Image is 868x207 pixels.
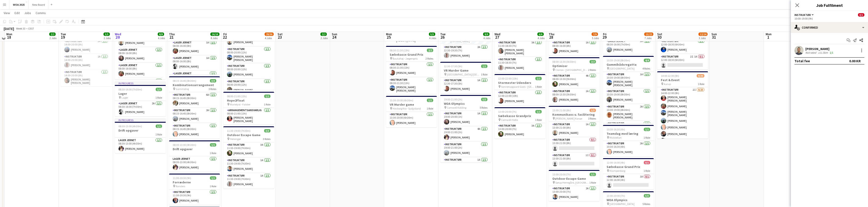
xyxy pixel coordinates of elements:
span: Thu [169,32,175,36]
app-card-role: Lager Jernet1/108:30-13:00 (4h30m)[PERSON_NAME] [115,138,166,153]
app-card-role: Instruktør4A1/108:00-13:30 (5h30m)[PERSON_NAME] [549,73,600,89]
h3: Hope2Float [223,98,274,102]
span: 1 Role [210,185,216,188]
span: 20 [114,35,121,40]
a: Jobs [22,10,33,16]
span: 13/22 [644,32,653,36]
span: 1/3 [590,109,596,112]
app-card-role: Lager Jernet1/108:30-13:00 (4h30m)[PERSON_NAME] [169,156,220,172]
app-card-role: Instruktør1/112:00-18:30 (6h30m)[PERSON_NAME] [657,39,708,54]
div: 11:30-19:00 (7h30m)3/3Outdoor Escape Game Helsingør3 RolesInstruktør3A1/111:30-19:00 (7h30m)[PERS... [223,126,274,189]
span: Tue [440,32,445,36]
h3: Gummibådsregatta [603,62,654,67]
div: 19:00-21:00 (2h)5/5WOA Olympics Comwell Kolding5 RolesInstruktør1A1/119:00-20:00 (1h)[PERSON_NAME... [440,95,491,162]
div: 13:30-20:00 (6h30m)1/1VR Murder game Hovborg Kro - Sydjylland1 RoleInstruktør1/113:30-20:00 (6h30... [386,96,437,127]
div: 11:30-18:30 (7h)2/2Outdoor Escape Game Borupgaard - [GEOGRAPHIC_DATA]2 RolesInstruktør3A1/111:30-... [494,24,545,72]
div: In progress [115,118,166,122]
app-job-card: 12:00-16:00 (4h)0/1Sæbekasse Grand Prix Klampenborg1 RoleInstruktør1A0/112:00-16:00 (4h) [603,158,654,190]
app-card-role: Instruktør1/110:30-19:00 (8h30m)[PERSON_NAME] [603,89,654,104]
div: 10:30-19:00 (8h30m)4/4Gummibådsregatta [GEOGRAPHIC_DATA]4 RolesInstruktør1A1/110:30-19:00 (8h30m)... [603,56,654,123]
span: Marielyst - Falster [230,103,250,106]
span: 2/2 [49,32,56,36]
span: Sat [278,32,283,36]
app-card-role: Instruktør3A1/111:30-18:30 (7h)[PERSON_NAME] [PERSON_NAME] [494,40,545,57]
span: Tue [61,32,66,36]
span: Aarup [664,82,671,86]
app-card-role: Instruktør4A1/119:00-21:00 (2h)[PERSON_NAME] [440,126,491,142]
div: 2 Jobs [49,36,57,40]
h3: Kombinationsarrangement [169,83,220,87]
span: 11:30-19:00 (7h30m) [227,129,251,132]
span: 5/5 [644,194,650,197]
app-card-role: Instruktør1A1/114:00-20:00 (6h)[PERSON_NAME] [61,54,111,70]
span: 1/1 [156,88,162,91]
span: 1/1 [644,128,650,131]
span: [GEOGRAPHIC_DATA]/[GEOGRAPHIC_DATA] [447,73,481,76]
span: 30 [657,35,662,40]
span: 08:30-13:00 (4h30m) [118,125,142,128]
app-card-role: Instruktør3A1/111:30-19:00 (7h30m)[PERSON_NAME] [223,142,274,158]
app-job-card: 14:00-20:00 (6h)3/3City Adventure [GEOGRAPHIC_DATA]3 RolesInstruktør2A1/114:00-20:00 (6h)[PERSON_... [61,23,111,86]
app-card-role: Instruktør2A1/113:00-20:00 (7h)[PERSON_NAME] [549,186,600,201]
span: 1 Role [481,73,487,76]
div: 4 Jobs [483,36,490,40]
span: Middelfart [610,136,622,139]
span: 0/1 [858,13,864,17]
span: 27 [494,35,500,40]
app-card-role: Arrangementsansvarlig1/108:00-21:00 (13h)[PERSON_NAME] [PERSON_NAME] [223,108,274,125]
span: 23 [277,35,283,40]
app-card-role: Instruktør1/108:15-16:45 (8h30m)[PERSON_NAME] [169,123,220,139]
app-card-role: Instruktør1A1/119:00-21:00 (2h) [440,157,491,173]
span: Edit [15,11,20,15]
span: 1 Role [210,151,216,155]
app-card-role: Instruktør1/108:30-21:30 (13h)[PERSON_NAME] [386,62,437,77]
button: Instruktør [794,13,814,17]
div: 5 Jobs [592,36,599,40]
div: 08:30-21:30 (13h)2/2Sæbekasse Grand Prix Bautahøj - Jægerspris2 RolesInstruktør1/108:30-21:30 (13... [386,46,437,94]
span: 1 [765,35,772,40]
span: Fri [223,32,227,36]
h3: Teamdag med læring [603,132,654,136]
span: 4/4 [644,59,650,62]
span: 9/9 [483,32,489,36]
app-card-role: Instruktør1/108:00-20:00 (12h)[PERSON_NAME] [223,79,274,94]
app-job-card: 08:00-21:00 (13h)1/1Hope2Float Marielyst - Falster1 RoleArrangementsansvarlig1/108:00-21:00 (13h)... [223,92,274,125]
span: Comwell Holte [501,118,518,122]
app-job-card: In progress08:30-16:00 (7h30m)1/1Lager Lager1 RoleLager Jernet2A1/108:30-16:00 (7h30m)[PERSON_NAME] [115,81,166,116]
span: 1 Role [589,181,596,184]
span: 1/1 [535,110,542,113]
span: 9/20 [697,74,704,77]
app-card-role: Instruktør1/119:00-21:00 (2h)[PERSON_NAME] [440,142,491,157]
app-card-role: Lager Jernet1A1/1 [115,78,166,94]
span: 1 Role [698,82,704,86]
span: 19 [60,35,66,40]
span: 1/1 [590,173,596,176]
h3: Sæbekasse Grand Prix [603,165,654,169]
h3: Forræderne [169,180,220,184]
div: 3 Jobs [699,36,707,40]
app-job-card: 13:00-20:00 (7h)1/1Sæbekasse Grandprix Comwell Holte1 RoleInstruktør3A1/113:00-20:00 (7h)[PERSON_... [494,107,545,139]
app-job-card: 08:30-13:00 (4h30m)1/1Drift opgaver1 RoleLager Jernet1/108:30-13:00 (4h30m)[PERSON_NAME] [169,140,220,172]
div: 08:15-16:45 (8h30m)3/3Kombinationsarrangement Gammelrøj3 RolesInstruktør6A1/108:15-16:45 (8h30m)[... [169,76,220,139]
div: 12:00-18:30 (6h30m)1/2Stormester udendørs Skodsborg Kurhotel2 RolesInstruktør1/112:00-18:30 (6h30... [657,23,708,70]
span: Klampenborg [610,169,625,172]
span: Thu [549,32,554,36]
span: 08:15-16:45 (8h30m) [173,79,196,82]
app-card-role: Lager Jernet2A1/108:30-16:00 (7h30m)[PERSON_NAME] [603,39,654,54]
span: 31 [711,35,717,40]
app-skills-label: 1/1 [830,51,833,54]
span: 13:30-20:00 (6h30m) [390,99,413,102]
app-job-card: 08:00-13:30 (5h30m)2/2Optimizer Clarion - [GEOGRAPHIC_DATA]2 RolesInstruktør4A1/108:00-13:30 (5h3... [549,57,600,104]
app-card-role: Instruktør1/111:30-18:30 (7h)[PERSON_NAME] [494,57,545,72]
app-card-role: Instruktør1A0/112:00-16:00 (4h) [603,174,654,190]
span: Bautahøj - Jægerspris [393,57,418,60]
div: CEST [28,27,34,30]
span: Clarion - [GEOGRAPHIC_DATA] [555,68,588,72]
app-job-card: 13:00-21:00 (8h)1/3Kommunikaos u. facilitering [PERSON_NAME] Korsør3 RolesInstruktør1A1/113:00-21... [549,106,600,168]
span: [GEOGRAPHIC_DATA] [610,202,634,206]
h3: Lager [115,92,166,96]
app-job-card: In progress08:00-16:00 (8h)5/5opsætning lager pakning Lager5 RolesInstruktør1/108:00-16:00 (8h)[P... [115,12,166,80]
div: 10:30-16:30 (6h)1/1Teamdag med læring Middelfart1 RoleInstruktør2A1/110:30-16:30 (6h)[PERSON_NAME] [603,125,654,156]
h3: Sæbekasse Grand Prix [386,52,437,57]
